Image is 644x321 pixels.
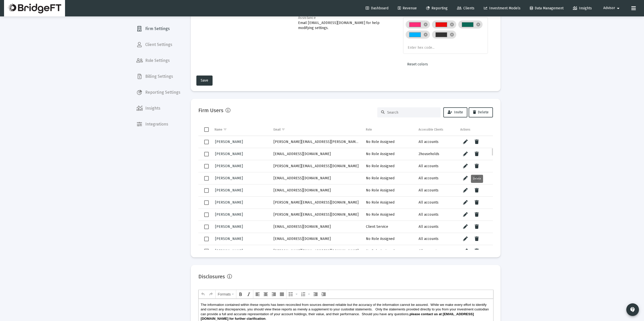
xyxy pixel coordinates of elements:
span: All accounts [419,140,439,144]
span: No Role Assigned [366,237,394,241]
div: Select row [204,200,209,205]
span: No Role Assigned [366,176,394,180]
span: No Role Assigned [366,140,394,144]
span: All accounts [419,249,439,253]
div: Select row [204,176,209,181]
a: [PERSON_NAME] [215,138,243,145]
a: [PERSON_NAME] [215,199,243,206]
div: Select all [204,127,209,132]
div: Select row [204,225,209,229]
div: Align left [254,290,261,298]
div: Select row [204,188,209,193]
span: Reporting [426,6,448,10]
td: [PERSON_NAME][EMAIL_ADDRESS][DOMAIN_NAME] [270,196,363,209]
div: Select row [204,140,209,144]
div: Numbered list [299,290,311,298]
div: Actions [460,128,470,132]
td: Column Accessible Clients [415,124,456,136]
div: Bold [237,290,244,298]
div: Undo [199,290,207,298]
span: All accounts [419,188,439,192]
span: [PERSON_NAME] [215,225,243,229]
span: Advisor [603,6,615,10]
span: Should you have any questions, . [2,13,275,22]
div: Bullet list [287,290,299,298]
td: Column Email [270,124,363,136]
strong: please contact us at [EMAIL_ADDRESS][DOMAIN_NAME] for further clarification [2,13,275,22]
td: Column Actions [457,124,493,136]
div: Redo [207,290,215,298]
mat-icon: cancel [423,32,428,37]
div: Select row [204,212,209,217]
a: Investment Models [480,3,525,13]
span: All accounts [419,225,439,229]
span: Invite [448,110,463,114]
span: All accounts [419,212,439,217]
div: Select row [204,237,209,241]
span: While we make every effort to identify and correct any discrepancies, you should view these repor... [2,4,288,12]
span: All accounts [419,237,439,241]
a: [PERSON_NAME] [215,187,243,194]
a: Dashboard [362,3,392,13]
mat-icon: arrow_drop_down [615,3,621,13]
td: [EMAIL_ADDRESS][DOMAIN_NAME] [270,221,363,233]
img: Dashboard [8,3,61,13]
a: Firm Settings [132,23,184,35]
button: Advisor [597,3,627,13]
h2: Firm Users [198,106,223,114]
a: Data Management [526,3,568,13]
span: Dashboard [366,6,388,10]
td: [EMAIL_ADDRESS][DOMAIN_NAME] [270,148,363,160]
span: Client Service [366,225,388,229]
div: Select row [204,152,209,156]
a: Clients [453,3,479,13]
a: [PERSON_NAME] [215,150,243,158]
div: Email [274,128,281,132]
div: Align center [262,290,269,298]
button: Invite [443,107,467,117]
span: [PERSON_NAME] [215,200,243,205]
td: Column Name [211,124,270,136]
input: Search [387,110,437,115]
span: Save [201,78,208,83]
a: Reporting [422,3,452,13]
span: [PERSON_NAME] [215,164,243,168]
span: Only the statements provided directly to you from your investment custodian can provide a full an... [2,9,290,17]
span: No Role Assigned [366,200,394,205]
span: Investment Models [484,6,521,10]
a: [PERSON_NAME] [215,235,243,242]
a: Role Settings [132,55,184,67]
span: 2 households [419,152,439,156]
div: Italic [245,290,253,298]
div: Data grid [198,124,493,250]
span: [PERSON_NAME] [215,152,243,156]
mat-icon: contact_support [630,307,636,313]
div: Align right [270,290,278,298]
div: Accessible Clients [419,128,443,132]
span: The information contained within these reports has been reconciled from sources deemed reliable b... [2,4,230,8]
div: Role [366,128,372,132]
span: All accounts [419,176,439,180]
div: Decrease indent [312,290,319,298]
td: [PERSON_NAME][EMAIL_ADDRESS][DOMAIN_NAME] [270,160,363,172]
span: No Role Assigned [366,164,394,168]
span: Billing Settings [132,70,184,83]
mat-icon: cancel [476,22,481,27]
button: Reset colors [403,59,432,69]
span: Revenue [398,6,417,10]
mat-chip-list: Brand colors [406,19,485,51]
span: No Role Assigned [366,212,394,217]
span: Reset colors [407,62,428,66]
span: [PERSON_NAME] [215,212,243,217]
div: Justify [278,290,286,298]
span: Formats [218,292,231,296]
mat-icon: cancel [423,22,428,27]
a: [PERSON_NAME] [215,175,243,182]
span: No Role Assigned [366,249,394,253]
span: [PERSON_NAME] [215,176,243,180]
span: Integrations [132,118,184,130]
span: Insights [573,6,592,10]
span: Clients [457,6,474,10]
div: Select row [204,249,209,253]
